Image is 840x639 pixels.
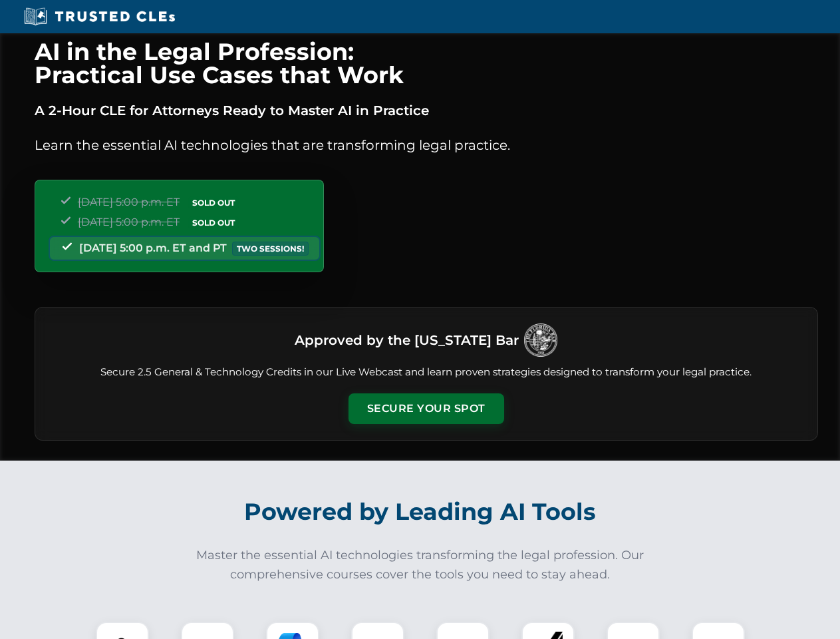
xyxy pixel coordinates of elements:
span: [DATE] 5:00 p.m. ET [78,196,180,208]
button: Secure Your Spot [349,393,504,424]
span: [DATE] 5:00 p.m. ET [78,216,180,228]
p: A 2-Hour CLE for Attorneys Ready to Master AI in Practice [35,100,818,121]
span: SOLD OUT [188,216,239,230]
h2: Powered by Leading AI Tools [52,489,789,535]
span: SOLD OUT [188,196,239,210]
h3: Approved by the [US_STATE] Bar [295,328,519,352]
img: Logo [524,323,557,357]
img: Trusted CLEs [20,7,179,27]
h1: AI in the Legal Profession: Practical Use Cases that Work [35,40,818,87]
p: Master the essential AI technologies transforming the legal profession. Our comprehensive courses... [188,546,653,584]
p: Learn the essential AI technologies that are transforming legal practice. [35,134,818,156]
p: Secure 2.5 General & Technology Credits in our Live Webcast and learn proven strategies designed ... [51,365,801,380]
